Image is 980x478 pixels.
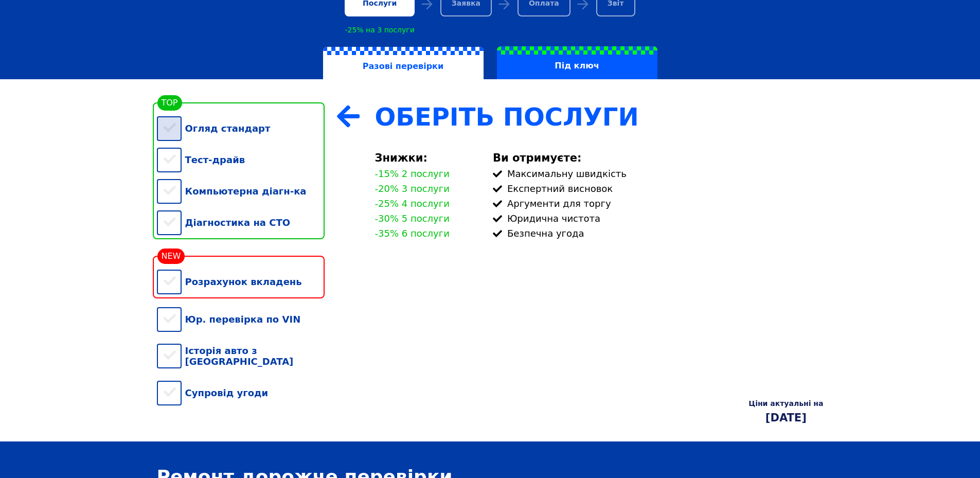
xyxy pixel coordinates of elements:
[497,46,657,79] label: Під ключ
[493,228,824,239] div: Безпечна угода
[375,198,450,209] div: -25% 4 послуги
[490,46,664,79] a: Під ключ
[323,47,484,80] label: Разові перевірки
[375,228,450,239] div: -35% 6 послуги
[157,144,325,175] div: Тест-драйв
[749,412,823,424] div: [DATE]
[493,168,824,179] div: Максимальну швидкість
[157,266,325,297] div: Розрахунок вкладень
[157,175,325,207] div: Компьютерна діагн-ка
[375,183,450,194] div: -20% 3 послуги
[375,152,480,164] div: Знижки:
[157,335,325,377] div: Історія авто з [GEOGRAPHIC_DATA]
[493,152,824,164] div: Ви отримуєте:
[493,213,824,224] div: Юридична чистота
[749,399,823,408] div: Ціни актуальні на
[493,183,824,194] div: Експертний висновок
[375,168,450,179] div: -15% 2 послуги
[493,198,824,209] div: Аргументи для торгу
[375,213,450,224] div: -30% 5 послуги
[157,113,325,144] div: Огляд стандарт
[157,304,325,335] div: Юр. перевірка по VIN
[157,207,325,238] div: Діагностика на СТО
[345,26,414,34] div: -25% на 3 послуги
[375,102,824,131] div: Оберіть Послуги
[157,377,325,409] div: Супровід угоди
